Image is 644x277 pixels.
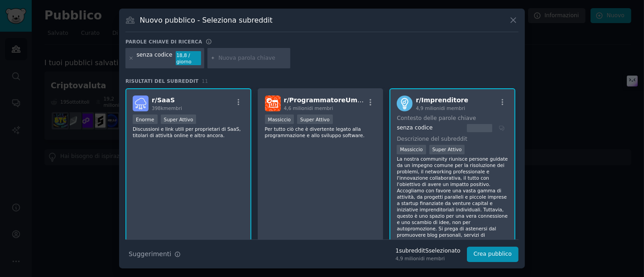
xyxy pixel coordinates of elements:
button: Suggerimenti [125,246,184,262]
font: Enorme [136,117,154,122]
font: di membri [420,256,445,261]
font: r/ [284,96,289,104]
font: Crea pubblico [474,251,512,257]
button: Crea pubblico [467,247,519,262]
font: Suggerimenti [129,250,171,258]
font: 4,6 milioni [284,105,309,111]
font: subreddit [399,248,425,254]
font: Massiccio [268,117,291,122]
img: SaaS [133,96,149,111]
font: di membri [441,105,465,111]
font: Nuovo pubblico - Seleziona subreddit [140,16,273,24]
font: ProgrammatoreUmorismo [289,96,382,104]
font: S [425,248,429,254]
font: r/ [416,96,421,104]
img: Umorismo per programmatori [265,96,281,111]
font: Parole chiave di ricerca [125,39,202,44]
font: Risultati del subreddit [125,78,199,84]
font: Descrizione del subreddit [397,136,467,142]
font: senza codice [137,52,173,58]
font: 4,9 milioni [395,256,420,261]
font: 1 [395,248,399,254]
font: Super Attivo [300,117,330,122]
font: senza codice [397,124,433,131]
input: Nuova parola chiave [218,54,287,62]
font: membri [163,105,182,111]
font: 398k [152,105,163,111]
font: 4,9 milioni [416,105,441,111]
font: r/ [152,96,157,104]
font: Contesto delle parole chiave [397,115,476,121]
font: Super Attivo [433,147,462,152]
font: 11 [202,78,208,84]
font: SaaS [157,96,175,104]
font: selezionato [429,248,461,254]
img: Imprenditore [397,96,413,111]
font: La nostra community riunisce persone guidate da un impegno comune per la risoluzione dei problemi... [397,156,508,244]
font: Discussioni e link utili per proprietari di SaaS, titolari di attività online e altro ancora. [133,126,241,138]
font: Per tutto ciò che è divertente legato alla programmazione e allo sviluppo software. [265,126,365,138]
font: Super Attivo [164,117,193,122]
font: Massiccio [400,147,423,152]
font: 18,8 / giorno [176,53,191,64]
font: di membri [309,105,333,111]
font: Imprenditore [421,96,468,104]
